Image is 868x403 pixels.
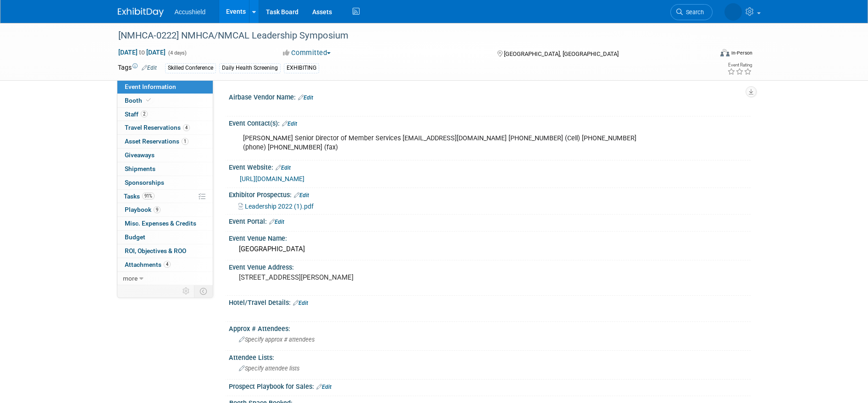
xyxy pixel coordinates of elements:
[142,65,157,71] a: Edit
[183,124,190,131] span: 4
[504,50,619,57] span: [GEOGRAPHIC_DATA], [GEOGRAPHIC_DATA]
[138,49,146,56] span: to
[229,322,751,333] div: Approx # Attendees:
[125,261,171,268] span: Attachments
[125,97,153,104] span: Booth
[125,138,188,145] span: Asset Reservations
[124,193,155,200] span: Tasks
[219,63,281,73] div: Daily Health Screening
[238,203,314,210] a: Leadership 2022 (1).pdf
[316,384,332,390] a: Edit
[194,285,213,297] td: Toggle Event Tabs
[125,247,186,254] span: ROI, Objectives & ROO
[125,110,148,118] span: Staff
[229,116,751,128] div: Event Contact(s):
[141,110,148,117] span: 2
[117,244,213,258] a: ROI, Objectives & ROO
[125,206,160,213] span: Playbook
[117,190,213,203] a: Tasks91%
[239,273,436,282] pre: [STREET_ADDRESS][PERSON_NAME]
[117,217,213,230] a: Misc. Expenses & Credits
[236,242,744,256] div: [GEOGRAPHIC_DATA]
[683,9,704,16] span: Search
[117,121,213,134] a: Travel Reservations4
[115,28,699,44] div: [NMHCA-0222] NMHCA/NMCAL Leadership Symposium
[125,165,155,172] span: Shipments
[125,124,190,131] span: Travel Reservations
[117,135,213,148] a: Asset Reservations1
[282,121,297,127] a: Edit
[117,108,213,121] a: Staff2
[117,149,213,162] a: Giveaways
[118,48,166,56] span: [DATE] [DATE]
[229,160,751,172] div: Event Website:
[154,206,160,213] span: 9
[276,165,291,171] a: Edit
[123,275,138,282] span: more
[178,285,194,297] td: Personalize Event Tab Strip
[245,203,314,210] span: Leadership 2022 (1).pdf
[658,48,753,61] div: Event Format
[118,8,164,17] img: ExhibitDay
[125,151,155,159] span: Giveaways
[239,365,299,372] span: Specify attendee lists
[229,260,751,272] div: Event Venue Address:
[284,63,319,73] div: EXHIBITING
[229,188,751,200] div: Exhibitor Prospectus:
[298,94,313,101] a: Edit
[117,94,213,107] a: Booth
[229,296,751,308] div: Hotel/Travel Details:
[294,192,309,199] a: Edit
[167,50,187,56] span: (4 days)
[117,258,213,271] a: Attachments4
[280,48,334,58] button: Committed
[117,231,213,244] a: Budget
[269,219,284,225] a: Edit
[117,176,213,189] a: Sponsorships
[164,261,171,268] span: 4
[175,8,206,16] span: Accushield
[239,336,315,343] span: Specify approx # attendees
[165,63,216,73] div: Skilled Conference
[118,63,157,73] td: Tags
[125,179,164,186] span: Sponsorships
[182,138,188,145] span: 1
[146,98,151,103] i: Booth reservation complete
[229,90,751,102] div: Airbase Vendor Name:
[117,80,213,94] a: Event Information
[731,50,752,56] div: In-Person
[125,83,176,90] span: Event Information
[117,162,213,176] a: Shipments
[125,220,196,227] span: Misc. Expenses & Credits
[117,203,213,216] a: Playbook9
[142,193,155,199] span: 91%
[229,380,751,392] div: Prospect Playbook for Sales:
[727,63,752,67] div: Event Rating
[720,49,730,56] img: Format-Inperson.png
[117,272,213,285] a: more
[229,215,751,226] div: Event Portal:
[293,300,308,306] a: Edit
[229,351,751,362] div: Attendee Lists:
[724,3,742,21] img: Morgan Fowler
[237,129,650,157] div: [PERSON_NAME] Senior Director of Member Services [EMAIL_ADDRESS][DOMAIN_NAME] [PHONE_NUMBER] (Cel...
[240,175,304,182] a: [URL][DOMAIN_NAME]
[670,4,713,20] a: Search
[229,232,751,243] div: Event Venue Name:
[125,233,145,241] span: Budget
